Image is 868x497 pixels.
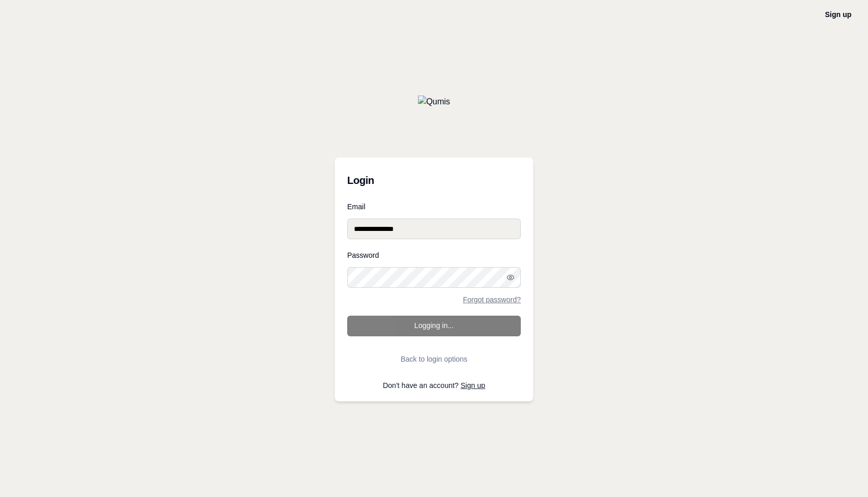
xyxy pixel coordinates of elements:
[825,10,851,19] a: Sign up
[418,96,450,108] img: Qumis
[463,296,521,303] a: Forgot password?
[461,381,485,390] a: Sign up
[347,203,521,210] label: Email
[347,252,521,259] label: Password
[347,382,521,389] p: Don't have an account?
[347,349,521,369] button: Back to login options
[347,170,521,191] h3: Login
